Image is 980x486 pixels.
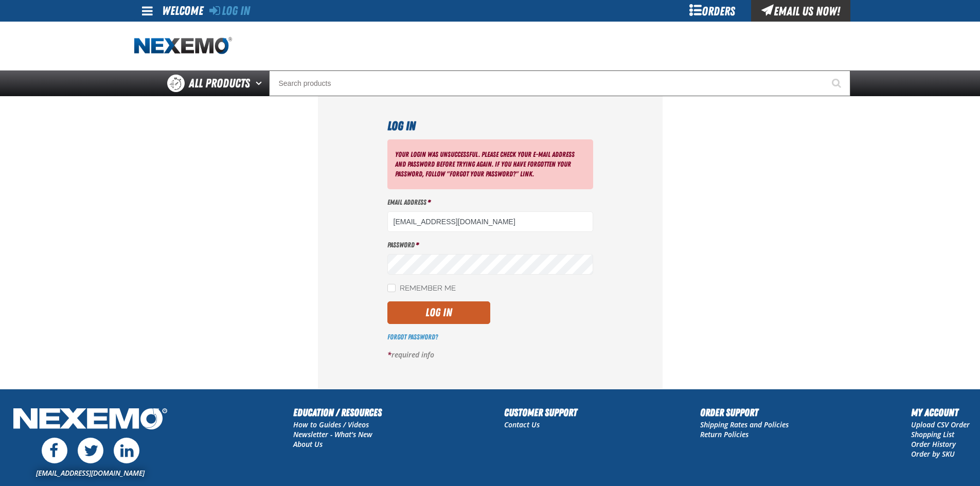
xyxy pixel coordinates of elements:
button: Start Searching [825,70,850,96]
a: Shopping List [911,429,954,439]
button: Log In [387,301,490,324]
h2: My Account [911,405,970,420]
img: Nexemo logo [134,37,232,55]
a: How to Guides / Videos [293,420,369,429]
h2: Order Support [700,405,789,420]
a: Upload CSV Order [911,420,970,429]
a: Newsletter - What's New [293,429,372,439]
a: Return Policies [700,429,749,439]
h2: Customer Support [504,405,577,420]
p: required info [387,350,593,360]
label: Remember Me [387,284,456,294]
label: Password [387,240,593,250]
a: Order by SKU [911,449,955,459]
input: Remember Me [387,284,396,292]
label: Email Address [387,197,593,207]
h1: Log In [387,117,593,135]
a: Order History [911,439,956,449]
a: [EMAIL_ADDRESS][DOMAIN_NAME] [36,468,145,478]
input: Search [269,70,850,96]
h2: Education / Resources [293,405,382,420]
span: All Products [189,74,250,93]
a: Forgot Password? [387,333,438,341]
a: Home [134,37,232,55]
div: Your login was unsuccessful. Please check your e-mail address and password before trying again. I... [387,139,593,189]
a: Log In [209,4,250,18]
a: Contact Us [504,420,540,429]
a: Shipping Rates and Policies [700,420,789,429]
button: Open All Products pages [252,70,269,96]
a: About Us [293,439,323,449]
img: Nexemo Logo [10,405,170,435]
